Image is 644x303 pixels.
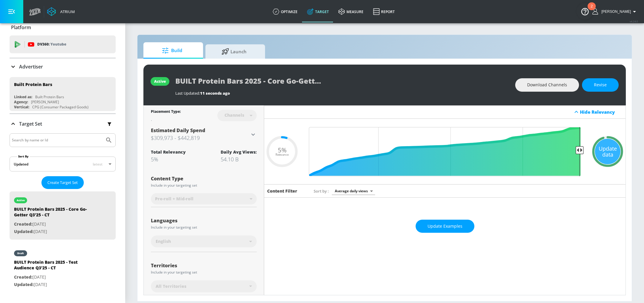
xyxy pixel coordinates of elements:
[275,153,289,156] span: Relevance
[592,8,638,15] button: [PERSON_NAME]
[306,127,584,176] input: Final Threshold
[151,226,257,229] div: Include in your targeting set
[151,127,257,142] div: Estimated Daily Spend$309,973 - $442,819
[594,81,607,89] span: Revise
[14,99,28,104] div: Agency:
[14,274,32,280] span: Created:
[50,41,66,47] p: Youtube
[580,109,622,115] div: Hide Relevancy
[151,218,257,223] div: Languages
[10,19,116,36] div: Platform
[10,191,116,240] div: activeBUILT Protein Bars 2025 - Core Go-Getter Q3'25 - CTCreated:[DATE]Updated:[DATE]
[10,244,116,293] div: draftBUILT Protein Bars 2025 - Test Audience Q3'25 - CTCreated:[DATE]Updated:[DATE]
[599,10,631,14] span: login as: ashley.jan@zefr.com
[14,162,28,167] div: Updated
[630,20,638,23] span: v 4.24.0
[58,9,75,14] div: Atrium
[334,1,368,22] a: measure
[527,81,567,89] span: Download Channels
[151,127,205,134] span: Estimated Daily Spend
[14,281,97,288] p: [DATE]
[591,6,593,14] div: 2
[14,221,97,228] p: [DATE]
[10,35,116,53] div: DV360: Youtube
[151,109,181,115] div: Placement Type:
[151,271,257,274] div: Include in your targeting set
[416,220,474,233] button: Update Examples
[17,252,24,255] div: draft
[19,121,42,127] p: Target Set
[151,280,257,292] div: All Territories
[14,259,97,274] div: BUILT Protein Bars 2025 - Test Audience Q3'25 - CT
[10,77,116,111] div: Built Protein BarsLinked as:Built Protein BarsAgency:[PERSON_NAME]Vertical:CPG (Consumer Packaged...
[264,105,626,119] div: Hide Relevancy
[151,134,250,142] h3: $309,973 - $442,819
[14,94,32,99] div: Linked as:
[221,156,257,163] div: 54.10 B
[10,58,116,75] div: Advertiser
[314,188,329,194] span: Sort by
[151,149,186,155] div: Total Relevancy
[14,206,97,221] div: BUILT Protein Bars 2025 - Core Go-Getter Q3'25 - CT
[151,184,257,187] div: Include in your targeting set
[35,94,64,99] div: Built Protein Bars
[14,104,29,110] div: Vertical:
[267,188,297,194] h6: Content Filter
[14,228,97,235] p: [DATE]
[47,7,75,16] a: Atrium
[278,147,287,153] span: 5%
[595,139,620,164] div: Update data
[332,187,375,195] div: Average daily views
[41,176,84,189] button: Create Target Set
[19,63,43,70] p: Advertiser
[10,114,116,134] div: Target Set
[11,24,31,31] p: Platform
[154,79,166,84] div: active
[14,221,32,227] span: Created:
[175,90,509,96] div: Last Updated:
[221,149,257,155] div: Daily Avg Views:
[211,44,257,59] span: Launch
[302,1,334,22] a: Target
[149,43,195,58] span: Build
[200,90,230,96] span: 11 seconds ago
[515,78,579,92] button: Download Channels
[155,196,193,202] span: Pre-roll + Mid-roll
[428,223,462,230] span: Update Examples
[156,238,171,244] span: English
[151,156,186,163] div: 5%
[582,78,619,92] button: Revise
[47,179,78,186] span: Create Target Set
[368,1,400,22] a: Report
[156,283,186,289] span: All Territories
[14,229,34,234] span: Updated:
[17,199,25,202] div: active
[37,41,66,48] p: DV360:
[12,136,102,144] input: Search by name or Id
[14,82,52,87] div: Built Protein Bars
[151,263,257,268] div: Territories
[151,176,257,181] div: Content Type
[31,99,59,104] div: [PERSON_NAME]
[268,1,302,22] a: optimize
[577,3,593,20] button: Open Resource Center, 2 new notifications
[17,154,30,158] label: Sort By
[32,104,89,110] div: CPG (Consumer Packaged Goods)
[151,235,257,247] div: English
[93,162,103,167] span: latest
[14,274,97,281] p: [DATE]
[222,113,247,118] div: Channels
[14,282,34,287] span: Updated:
